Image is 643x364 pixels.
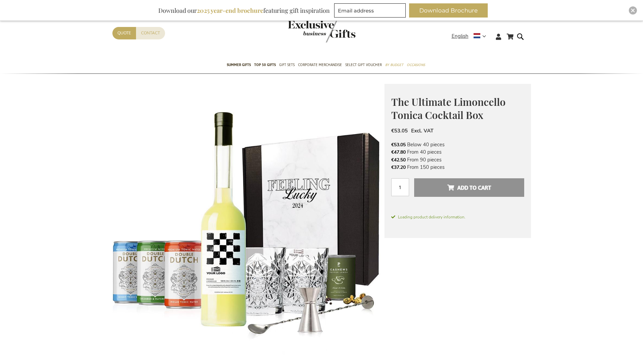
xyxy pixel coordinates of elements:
[391,178,409,196] input: Qty
[227,57,251,74] a: Summer Gifts
[411,127,433,134] span: Excl. VAT
[391,156,524,163] li: From 90 pieces
[298,61,342,68] span: Corporate Merchandise
[112,27,136,39] a: Quote
[279,57,295,74] a: Gift Sets
[631,8,635,12] img: Close
[391,214,524,220] span: Loading product delivery information.
[288,20,322,42] a: store logo
[391,127,408,134] span: €53.05
[345,61,382,68] span: Select Gift Voucher
[345,57,382,74] a: Select Gift Voucher
[334,3,406,18] input: Email address
[391,148,524,156] li: From 40 pieces
[391,163,524,171] li: From 150 pieces
[391,141,524,148] li: Below 40 pieces
[391,164,406,171] span: €37.20
[334,3,408,20] form: marketing offers and promotions
[197,6,263,14] b: 2025 year-end brochure
[452,32,468,40] span: English
[407,57,425,74] a: Occasions
[391,142,406,148] span: €53.05
[629,6,637,14] div: Close
[385,61,403,68] span: By Budget
[409,3,488,18] button: Download Brochure
[112,84,384,355] img: Ultimate Limoncello Tonica Cocktail Box
[385,57,403,74] a: By Budget
[227,61,251,68] span: Summer Gifts
[407,61,425,68] span: Occasions
[391,157,406,163] span: €42.50
[391,149,406,155] span: €47.80
[136,27,165,39] a: Contact
[279,61,295,68] span: Gift Sets
[155,3,333,18] div: Download our featuring gift inspiration
[391,95,506,122] span: The Ultimate Limoncello Tonica Cocktail Box
[254,61,276,68] span: TOP 50 Gifts
[298,57,342,74] a: Corporate Merchandise
[254,57,276,74] a: TOP 50 Gifts
[288,20,355,42] img: Exclusive Business gifts logo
